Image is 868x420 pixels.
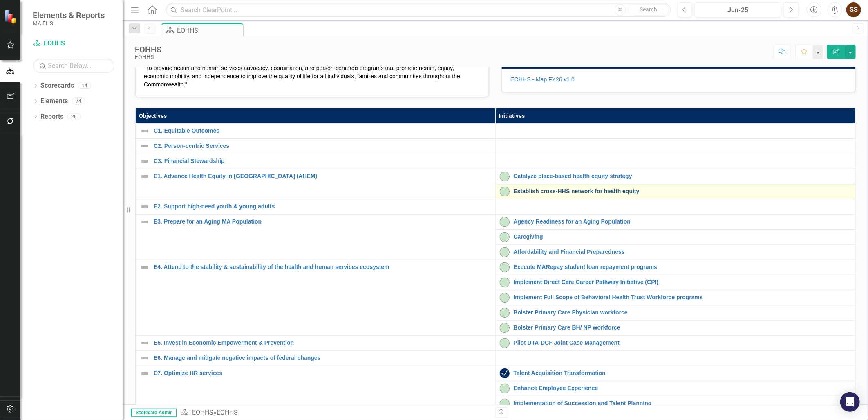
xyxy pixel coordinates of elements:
[136,214,496,260] td: Double-Click to Edit Right Click for Context Menu
[495,396,855,411] td: Double-Click to Edit Right Click for Context Menu
[514,219,851,225] a: Agency Readiness for an Aging Population
[495,305,855,320] td: Double-Click to Edit Right Click for Context Menu
[500,172,510,181] img: On-track
[500,262,510,272] img: On-track
[698,5,779,15] div: Jun-25
[140,202,150,212] img: Not Defined
[500,278,510,287] img: On-track
[495,275,855,290] td: Double-Click to Edit Right Click for Context Menu
[495,366,855,381] td: Double-Click to Edit Right Click for Context Menu
[495,290,855,305] td: Double-Click to Edit Right Click for Context Menu
[495,320,855,335] td: Double-Click to Edit Right Click for Context Menu
[140,141,150,151] img: Not Defined
[514,325,851,331] a: Bolster Primary Care BH/ NP workforce
[500,308,510,318] img: On-track
[500,384,510,393] img: On-track
[217,409,238,416] div: EOHHS
[514,279,851,285] a: Implement Direct Care Career Pathway Initiative (CPI)
[140,262,150,272] img: Not Defined
[136,350,496,366] td: Double-Click to Edit Right Click for Context Menu
[514,188,851,194] a: Establish cross-HHS network for health equity
[136,123,496,138] td: Double-Click to Edit Right Click for Context Menu
[40,112,63,122] a: Reports
[846,2,861,17] button: SS
[136,169,496,199] td: Double-Click to Edit Right Click for Context Menu
[154,264,491,270] a: E4. Attend to the stability & sustainability of the health and human services ecosystem
[135,45,161,54] div: EOHHS
[135,54,161,60] div: EOHHS
[514,249,851,255] a: Affordability and Financial Preparedness
[154,355,491,361] a: E6. Manage and mitigate negative impacts of federal changes
[33,39,114,48] a: EOHHS
[136,154,496,169] td: Double-Click to Edit Right Click for Context Menu
[154,158,491,164] a: C3. Financial Stewardship
[140,353,150,363] img: Not Defined
[500,323,510,333] img: On-track
[514,400,851,406] a: Implementation of Succession and Talent Planning
[136,335,496,350] td: Double-Click to Edit Right Click for Context Menu
[500,338,510,348] img: On-track
[500,368,510,378] img: Complete
[500,232,510,242] img: On-track
[514,340,851,346] a: Pilot DTA-DCF Joint Case Management
[514,173,851,179] a: Catalyze place-based health equity strategy
[136,199,496,214] td: Double-Click to Edit Right Click for Context Menu
[495,244,855,260] td: Double-Click to Edit Right Click for Context Menu
[192,409,213,416] a: EOHHS
[154,203,491,210] a: E2. Support high-need youth & young adults
[514,385,851,391] a: Enhance Employee Experience
[67,113,81,120] div: 20
[33,20,105,27] small: MA EHS
[628,4,669,16] button: Search
[181,408,489,418] div: »
[514,234,851,240] a: Caregiving
[495,184,855,199] td: Double-Click to Edit Right Click for Context Menu
[136,138,496,154] td: Double-Click to Edit Right Click for Context Menu
[177,25,241,36] div: EOHHS
[140,217,150,227] img: Not Defined
[495,229,855,244] td: Double-Click to Edit Right Click for Context Menu
[144,65,460,88] span: "To provide health and human services advocacy, coordination, and person-centered programs that p...
[695,2,781,17] button: Jun-25
[140,338,150,348] img: Not Defined
[495,381,855,396] td: Double-Click to Edit Right Click for Context Menu
[154,370,491,376] a: E7. Optimize HR services
[640,6,657,13] span: Search
[154,128,491,134] a: C1. Equitable Outcomes
[140,172,150,181] img: Not Defined
[500,399,510,409] img: On-track
[514,294,851,300] a: Implement Full Scope of Behavioral Health Trust Workforce programs
[500,247,510,257] img: On-track
[514,370,851,376] a: Talent Acquisition Transformation
[495,214,855,229] td: Double-Click to Edit Right Click for Context Menu
[166,3,671,17] input: Search ClearPoint...
[33,59,114,73] input: Search Below...
[140,126,150,136] img: Not Defined
[154,219,491,225] a: E3. Prepare for an Aging MA Population
[154,143,491,149] a: C2. Person-centric Services
[514,309,851,316] a: Bolster Primary Care Physician workforce
[40,81,74,90] a: Scorecards
[510,76,575,83] a: EOHHS - Map FY26 v1.0
[154,340,491,346] a: E5. Invest in Economic Empowerment & Prevention
[514,264,851,270] a: Execute MARepay student loan repayment programs
[500,187,510,196] img: On-track
[136,260,496,335] td: Double-Click to Edit Right Click for Context Menu
[40,97,68,106] a: Elements
[495,169,855,184] td: Double-Click to Edit Right Click for Context Menu
[495,260,855,275] td: Double-Click to Edit Right Click for Context Menu
[140,368,150,378] img: Not Defined
[78,82,91,89] div: 14
[840,392,860,412] div: Open Intercom Messenger
[495,335,855,350] td: Double-Click to Edit Right Click for Context Menu
[72,98,85,105] div: 74
[131,409,177,417] span: Scorecard Admin
[4,9,18,24] img: ClearPoint Strategy
[500,217,510,227] img: On-track
[140,156,150,166] img: Not Defined
[33,10,105,20] span: Elements & Reports
[500,293,510,303] img: On-track
[154,173,491,179] a: E1. Advance Health Equity in [GEOGRAPHIC_DATA] (AHEM)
